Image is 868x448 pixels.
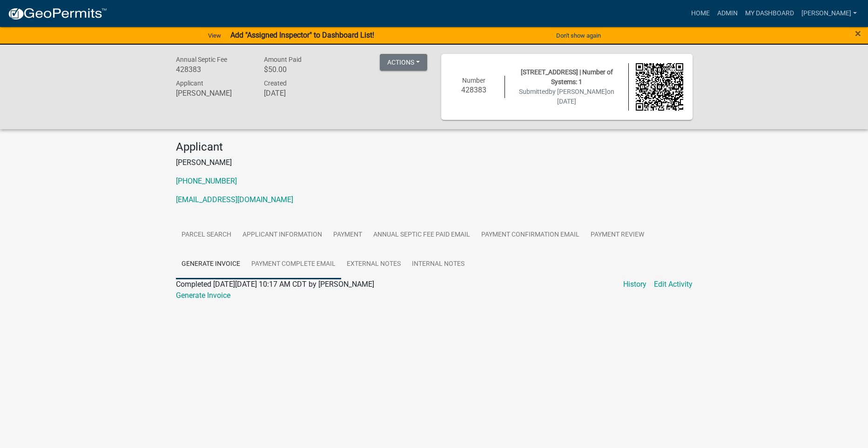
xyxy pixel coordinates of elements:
h6: 428383 [451,86,498,94]
a: [PHONE_NUMBER] [176,177,237,185]
a: External Notes [341,250,406,279]
a: Annual Septic Fee Paid Email [368,220,476,250]
a: Generate Invoice [176,250,246,279]
h4: Applicant [176,140,693,154]
a: My Dashboard [741,5,798,22]
a: Payment Confirmation Email [476,220,585,250]
a: Applicant Information [237,220,328,250]
strong: Add "Assigned Inspector" to Dashboard List! [230,31,374,40]
h6: 428383 [176,65,250,74]
a: Admin [713,5,741,22]
span: Completed [DATE][DATE] 10:17 AM CDT by [PERSON_NAME] [176,280,374,289]
h6: [PERSON_NAME] [176,89,250,98]
a: Home [687,5,713,22]
button: Close [855,28,861,39]
span: Created [264,79,287,87]
span: Applicant [176,79,203,87]
button: Don't show again [552,28,605,43]
p: [PERSON_NAME] [176,157,693,168]
span: Annual Septic Fee [176,56,227,63]
span: Number [462,77,485,84]
span: × [855,27,861,40]
button: Actions [380,54,427,71]
span: Amount Paid [264,56,302,63]
a: [PERSON_NAME] [798,5,861,22]
a: Parcel search [176,220,237,250]
span: by [PERSON_NAME] [549,88,607,95]
h6: $50.00 [264,65,338,74]
a: Payment Complete Email [246,250,341,279]
a: Payment Review [585,220,650,250]
span: Submitted on [DATE] [519,88,614,105]
a: History [623,279,646,290]
a: View [204,28,225,43]
a: [EMAIL_ADDRESS][DOMAIN_NAME] [176,195,293,204]
a: Internal Notes [406,250,470,279]
a: Payment [328,220,368,250]
span: [STREET_ADDRESS] | Number of Systems: 1 [521,68,613,86]
a: Edit Activity [654,279,693,290]
img: QR code [636,63,683,111]
a: Generate Invoice [176,291,230,300]
h6: [DATE] [264,89,338,98]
